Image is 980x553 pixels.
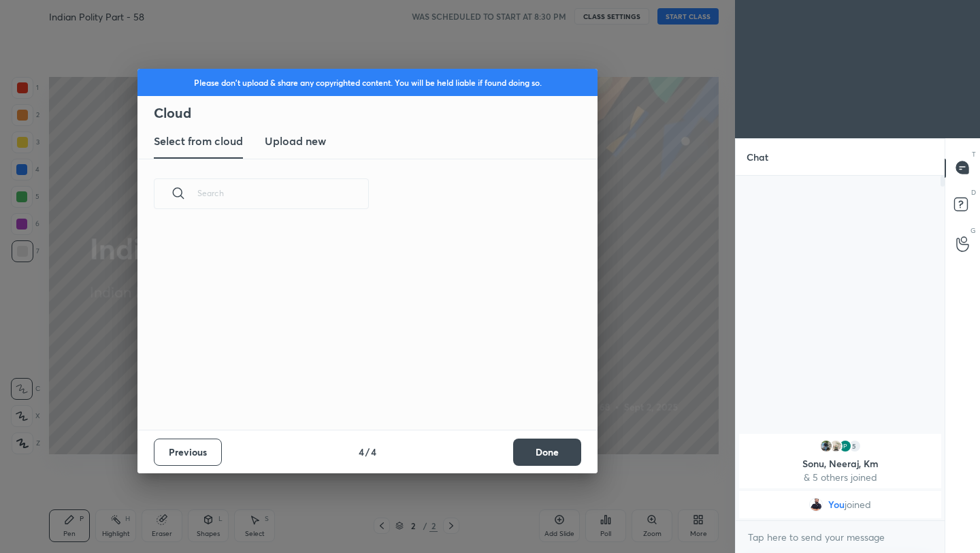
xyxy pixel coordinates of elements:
h3: Select from cloud [154,133,243,149]
span: joined [845,499,871,510]
p: T [972,149,976,159]
p: Chat [736,139,779,175]
div: Please don't upload & share any copyrighted content. You will be held liable if found doing so. [137,69,598,96]
img: 2e1776e2a17a458f8f2ae63657c11f57.jpg [809,498,823,511]
img: 7e27e0ecdf7345aeae3689ebed279e96.76001292_3 [838,439,852,453]
button: Done [513,439,581,466]
div: 5 [848,439,862,453]
h4: / [365,445,370,459]
p: D [971,187,976,197]
img: 1996a41c05a54933bfa64e97c9bd7d8b.jpg [819,439,833,453]
p: Sonu, Neeraj, Km [747,458,933,469]
h4: 4 [371,445,376,459]
img: 9081843af544456586c459531e725913.jpg [829,439,843,453]
p: G [970,225,976,236]
h3: Upload new [265,133,326,149]
span: You [828,499,845,510]
input: Search [197,164,369,222]
h4: 4 [359,445,364,459]
div: grid [736,431,945,521]
div: grid [137,225,581,430]
button: Previous [154,439,222,466]
h2: Cloud [154,104,598,122]
p: & 5 others joined [747,472,933,483]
